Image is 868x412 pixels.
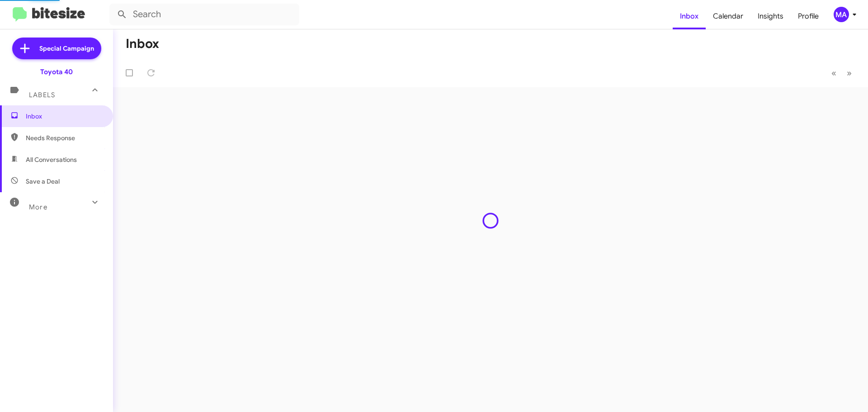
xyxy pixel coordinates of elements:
span: » [847,67,852,79]
a: Inbox [673,3,706,29]
a: Calendar [706,3,750,29]
input: Search [109,4,299,25]
span: All Conversations [26,155,77,164]
div: MA [834,7,849,22]
a: Special Campaign [12,38,101,59]
button: Previous [826,64,842,82]
div: Toyota 40 [40,67,73,76]
a: Insights [750,3,791,29]
span: Labels [29,91,55,99]
span: Inbox [26,112,103,121]
nav: Page navigation example [826,64,857,82]
span: Special Campaign [39,44,94,53]
a: Profile [791,3,826,29]
span: « [831,67,836,79]
span: Save a Deal [26,177,60,186]
span: Needs Response [26,133,103,142]
button: MA [826,7,858,22]
h1: Inbox [126,37,159,51]
span: More [29,203,47,211]
button: Next [841,64,857,82]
